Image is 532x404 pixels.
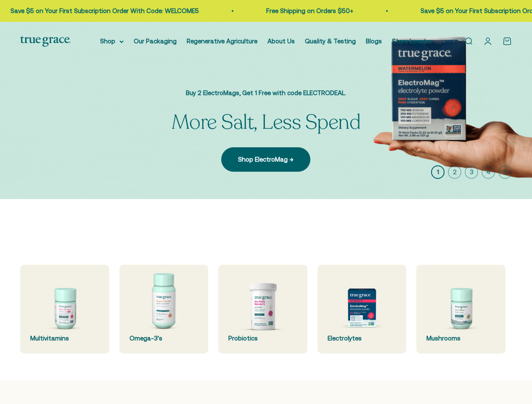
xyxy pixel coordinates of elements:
div: Omega-3's [130,333,199,343]
div: Mushrooms [426,333,495,343]
a: Our Packaging [134,37,177,45]
a: Quality & Testing [305,37,356,45]
button: 3 [465,165,478,179]
a: Mushrooms [416,265,506,354]
a: Probiotics [218,265,307,354]
a: Electrolytes [318,265,407,354]
a: Shop ElectroMag → [221,147,310,172]
p: Buy 2 ElectroMags, Get 1 Free with code ELECTRODEAL. [172,88,361,98]
summary: Shop [100,36,124,46]
a: Blogs [366,37,382,45]
a: Store Locator [392,37,432,45]
button: 2 [448,165,461,179]
div: Electrolytes [328,333,397,343]
button: 1 [431,165,445,179]
div: Multivitamins [30,333,99,343]
a: Multivitamins [20,265,109,354]
a: Omega-3's [119,265,209,354]
div: Probiotics [228,333,297,343]
a: About Us [267,37,295,45]
split-lines: More Salt, Less Spend [172,109,361,136]
a: Regenerative Agriculture [187,37,257,45]
p: Save $5 on Your First Subscription Order With Code: WELCOME5 [11,6,199,16]
button: 4 [482,165,495,179]
button: 5 [498,165,512,179]
a: Free Shipping on Orders $50+ [266,7,353,14]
